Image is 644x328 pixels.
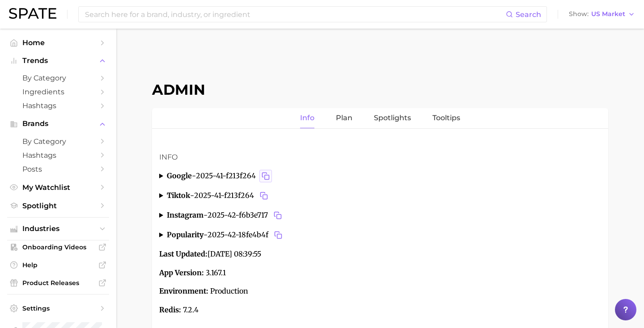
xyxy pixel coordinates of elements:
span: 2025-42-18fe4b4f [208,229,284,241]
p: 7.2.4 [159,304,601,316]
a: Help [7,258,109,272]
a: Home [7,36,109,50]
a: Plan [336,108,352,128]
summary: popularity-2025-42-18fe4b4fCopy 2025-42-18fe4b4f to clipboard [159,229,601,241]
span: - [192,171,196,180]
h3: Info [159,152,601,163]
strong: Redis: [159,305,181,314]
a: Tooltips [432,108,460,128]
button: Trends [7,54,109,67]
a: by Category [7,71,109,85]
span: - [203,210,208,219]
summary: tiktok-2025-41-f213f264Copy 2025-41-f213f264 to clipboard [159,189,601,202]
input: Search here for a brand, industry, or ingredient [84,7,506,22]
a: Spotlights [374,108,411,128]
span: Posts [22,165,94,173]
button: Copy 2025-41-f213f264 to clipboard [258,189,270,202]
a: Hashtags [7,99,109,113]
span: US Market [591,12,625,17]
a: Onboarding Videos [7,240,109,254]
a: Settings [7,302,109,315]
p: [DATE] 08:39:55 [159,248,601,260]
summary: instagram-2025-42-f6b3e717Copy 2025-42-f6b3e717 to clipboard [159,209,601,222]
span: 2025-41-f213f264 [194,189,270,202]
summary: google-2025-41-f213f264Copy 2025-41-f213f264 to clipboard [159,170,601,182]
span: Search [516,10,541,19]
p: Production [159,286,601,297]
span: Help [22,261,94,269]
span: Ingredients [22,88,94,96]
a: Ingredients [7,85,109,99]
span: Trends [22,57,94,65]
span: - [203,230,208,239]
strong: google [167,171,192,180]
strong: popularity [167,230,203,239]
span: My Watchlist [22,183,94,192]
strong: instagram [167,210,203,219]
span: by Category [22,137,94,146]
span: Industries [22,225,94,233]
a: Info [300,108,314,128]
span: Hashtags [22,151,94,160]
span: Settings [22,304,94,312]
span: Show [569,12,589,17]
span: Brands [22,120,94,128]
span: - [190,191,194,200]
a: Posts [7,162,109,176]
strong: Environment: [159,286,208,295]
a: Product Releases [7,276,109,290]
span: Product Releases [22,279,94,287]
span: Onboarding Videos [22,243,94,251]
button: Copy 2025-42-18fe4b4f to clipboard [272,229,284,241]
strong: tiktok [167,191,190,200]
span: Home [22,38,94,47]
strong: App Version: [159,268,204,277]
strong: Last Updated: [159,249,208,258]
button: Brands [7,117,109,130]
h1: Admin [152,81,608,98]
a: My Watchlist [7,181,109,194]
span: Spotlight [22,202,94,210]
a: Hashtags [7,148,109,162]
button: Industries [7,222,109,235]
a: Spotlight [7,199,109,213]
span: by Category [22,74,94,82]
span: 2025-42-f6b3e717 [208,209,284,222]
img: SPATE [9,8,56,19]
a: by Category [7,135,109,148]
span: 2025-41-f213f264 [196,170,272,182]
button: ShowUS Market [567,8,637,20]
button: Copy 2025-42-f6b3e717 to clipboard [271,209,284,222]
p: 3.167.1 [159,267,601,279]
span: Hashtags [22,101,94,110]
button: Copy 2025-41-f213f264 to clipboard [259,170,272,182]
